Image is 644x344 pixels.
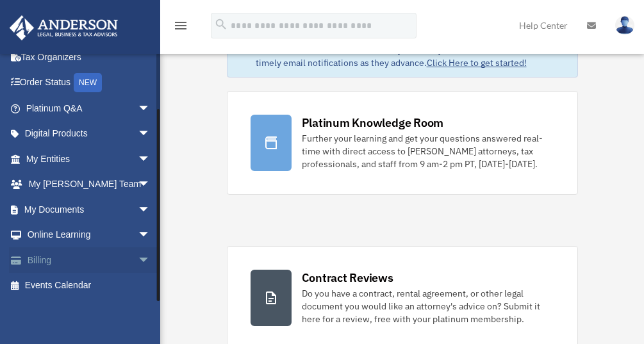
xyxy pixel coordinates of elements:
a: Order StatusNEW [9,70,170,96]
a: My [PERSON_NAME] Teamarrow_drop_down [9,172,170,197]
span: arrow_drop_down [138,222,163,249]
div: Do you have a contract, rental agreement, or other legal document you would like an attorney's ad... [302,287,554,325]
img: Anderson Advisors Platinum Portal [6,15,122,40]
i: menu [173,18,188,33]
div: Platinum Knowledge Room [302,115,444,131]
span: arrow_drop_down [138,197,163,223]
span: arrow_drop_down [138,172,163,198]
a: Tax Organizers [9,44,170,70]
div: Further your learning and get your questions answered real-time with direct access to [PERSON_NAM... [302,132,554,170]
span: arrow_drop_down [138,247,163,274]
i: search [214,17,228,31]
div: Contract Reviews [302,270,393,286]
div: NEW [74,73,102,92]
a: My Documentsarrow_drop_down [9,197,170,222]
a: My Entitiesarrow_drop_down [9,146,170,172]
a: Events Calendar [9,273,170,299]
span: arrow_drop_down [138,121,163,147]
span: arrow_drop_down [138,95,163,122]
a: Billingarrow_drop_down [9,247,170,273]
span: arrow_drop_down [138,146,163,172]
a: Online Learningarrow_drop_down [9,222,170,248]
img: User Pic [615,16,634,35]
a: menu [173,22,188,33]
a: Platinum Q&Aarrow_drop_down [9,95,170,121]
a: Platinum Knowledge Room Further your learning and get your questions answered real-time with dire... [227,91,578,195]
a: Digital Productsarrow_drop_down [9,121,170,147]
a: Click Here to get started! [427,57,527,69]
